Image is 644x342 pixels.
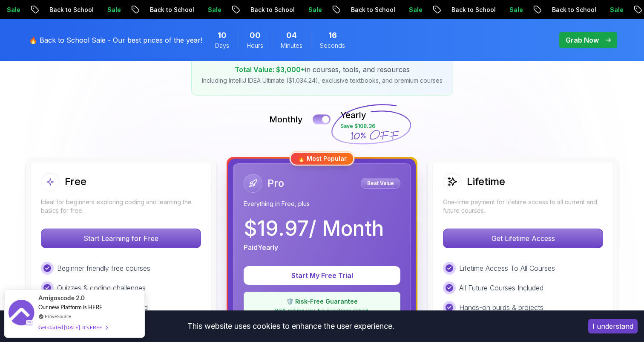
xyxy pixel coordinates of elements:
[41,234,201,243] a: Start Learning for Free
[57,283,146,293] p: Quizzes & coding challenges
[320,41,345,50] span: Seconds
[41,229,201,248] p: Start Learning for Free
[244,242,278,252] p: Paid Yearly
[443,229,603,248] p: Get Lifetime Access
[459,283,543,293] p: All Future Courses Included
[9,300,34,328] img: provesource social proof notification image
[443,198,603,215] p: One-time payment for lifetime access to all current and future courses.
[254,270,390,281] p: Start My Free Trial
[41,198,201,215] p: Ideal for beginners exploring coding and learning the basics for free.
[459,302,543,313] p: Hands-on builds & projects
[6,317,575,336] div: This website uses cookies to enhance the user experience.
[235,65,305,74] span: Total Value: $3,000+
[244,200,400,208] p: Everything in Free, plus
[249,307,395,314] p: We'll refund you. No questions asked.
[328,29,337,41] span: 16 Seconds
[443,229,603,248] button: Get Lifetime Access
[38,293,85,303] span: Amigoscode 2.0
[38,304,103,310] span: Our new Platform is HERE
[588,319,638,333] button: Accept cookies
[500,6,527,14] p: Sale
[286,29,297,41] span: 4 Minutes
[601,6,628,14] p: Sale
[250,29,261,41] span: 0 Hours
[267,177,284,190] h2: Pro
[202,76,443,85] p: Including IntelliJ IDEA Ultimate ($1,034.24), exclusive textbooks, and premium courses
[247,41,263,50] span: Hours
[141,6,198,14] p: Back to School
[218,29,227,41] span: 10 Days
[40,6,98,14] p: Back to School
[342,6,400,14] p: Back to School
[29,35,202,45] p: 🔥 Back to School Sale - Our best prices of the year!
[57,263,150,273] p: Beginner friendly free courses
[241,6,299,14] p: Back to School
[467,175,505,188] h2: Lifetime
[443,234,603,243] a: Get Lifetime Access
[566,35,599,45] p: Grab Now
[202,64,443,75] p: in courses, tools, and resources
[65,175,86,188] h2: Free
[215,41,229,50] span: Days
[249,297,395,306] p: 🛡️ Risk-Free Guarantee
[299,6,326,14] p: Sale
[98,6,125,14] p: Sale
[244,271,400,280] a: Start My Free Trial
[198,6,226,14] p: Sale
[281,41,302,50] span: Minutes
[442,6,500,14] p: Back to School
[41,229,201,248] button: Start Learning for Free
[38,322,107,332] div: Get started [DATE]. It's FREE
[400,6,427,14] p: Sale
[362,179,399,188] p: Best Value
[269,113,303,125] p: Monthly
[244,218,384,239] p: $ 19.97 / Month
[244,266,400,285] button: Start My Free Trial
[459,263,555,273] p: Lifetime Access To All Courses
[543,6,601,14] p: Back to School
[45,313,71,320] a: ProveSource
